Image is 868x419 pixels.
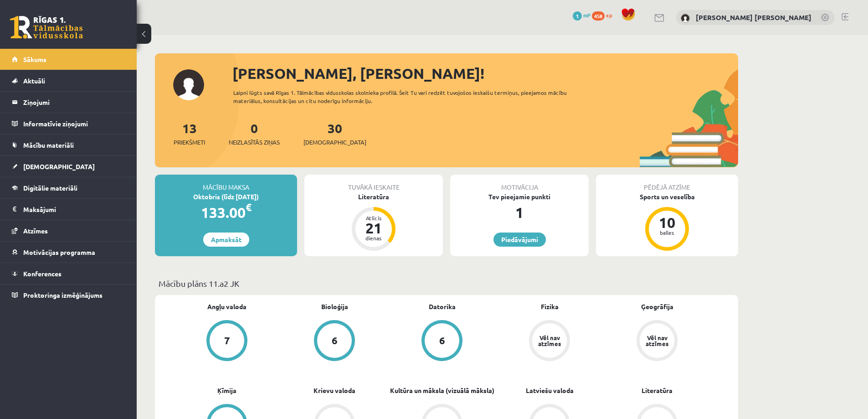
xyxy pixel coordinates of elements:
[606,11,612,19] span: xp
[12,156,125,177] a: [DEMOGRAPHIC_DATA]
[429,302,456,311] a: Datorika
[653,215,681,230] div: 10
[12,113,125,134] a: Informatīvie ziņojumi
[596,175,738,192] div: Pēdējā atzīme
[304,192,443,202] div: Literatūra
[573,11,591,19] a: 1 mP
[159,277,734,290] p: Mācību plāns 11.a2 JK
[23,92,125,113] legend: Ziņojumi
[12,70,125,91] a: Aktuāli
[174,138,205,147] span: Priekšmeti
[360,235,387,241] div: dienas
[232,62,738,84] div: [PERSON_NAME], [PERSON_NAME]!
[246,201,252,214] span: €
[155,175,297,192] div: Mācību maksa
[303,120,366,147] a: 30[DEMOGRAPHIC_DATA]
[360,215,387,221] div: Atlicis
[23,184,77,192] span: Digitālie materiāli
[644,335,670,347] div: Vēl nav atzīmes
[573,11,582,21] span: 1
[313,386,355,395] a: Krievu valoda
[450,175,589,192] div: Motivācija
[653,230,681,235] div: balles
[23,291,103,299] span: Proktoringa izmēģinājums
[23,248,95,256] span: Motivācijas programma
[23,141,74,149] span: Mācību materiāli
[439,336,445,346] div: 6
[603,320,711,363] a: Vēl nav atzīmes
[203,233,249,247] a: Apmaksāt
[537,335,562,347] div: Vēl nav atzīmes
[450,192,589,202] div: Tev pieejamie punkti
[642,386,673,395] a: Literatūra
[681,14,690,23] img: Juris Eduards Pleikšnis
[592,11,605,21] span: 458
[281,320,388,363] a: 6
[23,227,48,235] span: Atzīmes
[229,120,280,147] a: 0Neizlasītās ziņas
[696,13,812,22] a: [PERSON_NAME] [PERSON_NAME]
[12,92,125,113] a: Ziņojumi
[360,221,387,235] div: 21
[583,11,591,19] span: mP
[233,88,583,105] div: Laipni lūgts savā Rīgas 1. Tālmācības vidusskolas skolnieka profilā. Šeit Tu vari redzēt tuvojošo...
[526,386,574,395] a: Latviešu valoda
[155,202,297,223] div: 133.00
[23,162,95,171] span: [DEMOGRAPHIC_DATA]
[641,302,673,311] a: Ģeogrāfija
[207,302,247,311] a: Angļu valoda
[12,177,125,198] a: Digitālie materiāli
[303,138,366,147] span: [DEMOGRAPHIC_DATA]
[596,192,738,252] a: Sports un veselība 10 balles
[321,302,348,311] a: Bioloģija
[173,320,281,363] a: 7
[12,49,125,70] a: Sākums
[12,199,125,220] a: Maksājumi
[12,285,125,305] a: Proktoringa izmēģinājums
[541,302,559,311] a: Fizika
[12,263,125,284] a: Konferences
[493,233,546,247] a: Piedāvājumi
[496,320,603,363] a: Vēl nav atzīmes
[592,11,616,19] a: 458 xp
[332,336,338,346] div: 6
[304,192,443,252] a: Literatūra Atlicis 21 dienas
[23,55,46,63] span: Sākums
[388,320,496,363] a: 6
[23,199,125,220] legend: Maksājumi
[12,134,125,155] a: Mācību materiāli
[450,202,589,223] div: 1
[23,269,62,278] span: Konferences
[23,77,45,85] span: Aktuāli
[390,386,494,395] a: Kultūra un māksla (vizuālā māksla)
[174,120,205,147] a: 13Priekšmeti
[155,192,297,202] div: Oktobris (līdz [DATE])
[23,113,125,134] legend: Informatīvie ziņojumi
[229,138,280,147] span: Neizlasītās ziņas
[12,220,125,241] a: Atzīmes
[304,175,443,192] div: Tuvākā ieskaite
[12,242,125,263] a: Motivācijas programma
[596,192,738,202] div: Sports un veselība
[224,336,230,346] div: 7
[217,386,236,395] a: Ķīmija
[10,16,83,39] a: Rīgas 1. Tālmācības vidusskola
